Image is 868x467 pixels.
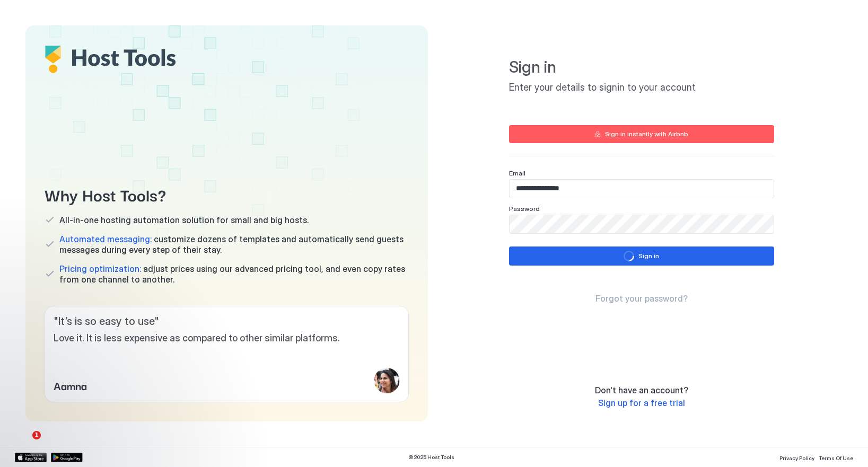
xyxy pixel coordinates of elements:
[510,215,774,233] input: Input Field
[15,453,47,462] a: App Store
[54,315,400,328] span: " It’s is so easy to use "
[59,263,141,274] span: Pricing optimization:
[638,251,659,261] div: Sign in
[408,454,454,461] span: © 2025 Host Tools
[509,205,540,213] span: Password
[779,452,814,463] a: Privacy Policy
[598,398,685,408] span: Sign up for a free trial
[509,125,774,143] button: Sign in instantly with Airbnb
[509,57,774,77] span: Sign in
[45,182,409,206] span: Why Host Tools?
[51,453,83,462] a: Google Play Store
[59,234,409,255] span: customize dozens of templates and automatically send guests messages during every step of their s...
[374,368,400,393] div: profile
[779,455,814,461] span: Privacy Policy
[510,180,774,198] input: Input Field
[509,169,525,177] span: Email
[819,455,853,461] span: Terms Of Use
[32,431,41,439] span: 1
[509,246,774,266] button: loadingSign in
[54,332,400,345] span: Love it. It is less expensive as compared to other similar platforms.
[624,251,634,261] div: loading
[8,364,220,438] iframe: Intercom notifications message
[598,398,685,409] a: Sign up for a free trial
[59,263,409,285] span: adjust prices using our advanced pricing tool, and even copy rates from one channel to another.
[819,452,853,463] a: Terms Of Use
[595,385,688,395] span: Don't have an account?
[595,293,688,304] a: Forgot your password?
[509,82,774,94] span: Enter your details to signin to your account
[11,431,36,456] iframe: Intercom live chat
[595,293,688,304] span: Forgot your password?
[59,234,152,244] span: Automated messaging:
[59,215,309,225] span: All-in-one hosting automation solution for small and big hosts.
[605,129,688,139] div: Sign in instantly with Airbnb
